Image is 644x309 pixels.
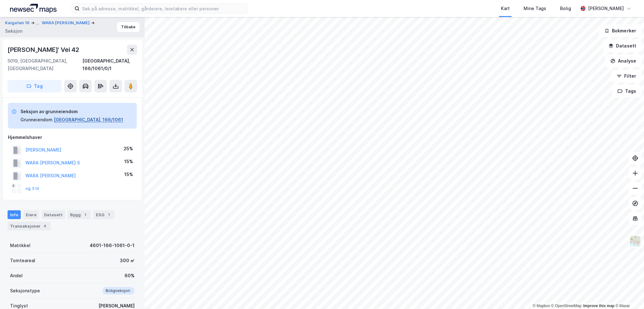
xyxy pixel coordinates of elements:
[120,257,135,264] div: 300 ㎡
[8,45,80,55] div: [PERSON_NAME]' Vei 42
[68,210,91,219] div: Bygg
[23,210,39,219] div: Eiere
[599,25,641,37] button: Bokmerker
[54,116,123,124] button: [GEOGRAPHIC_DATA], 166/1061
[82,57,137,72] div: [GEOGRAPHIC_DATA], 166/1061/0/1
[10,287,40,295] div: Seksjonstype
[10,257,35,264] div: Tomteareal
[42,20,91,26] button: WARA [PERSON_NAME]
[124,158,133,165] div: 15%
[10,242,31,249] div: Matrikkel
[611,70,641,82] button: Filter
[588,5,624,12] div: [PERSON_NAME]
[8,210,21,219] div: Info
[10,4,57,13] img: logo.a4113a55bc3d86da70a041830d287a7e.svg
[20,116,53,124] div: Grunneiendom
[20,108,123,115] div: Seksjon av grunneiendom
[533,304,550,308] a: Mapbox
[5,27,22,35] div: Seksjon
[603,40,641,52] button: Datasett
[90,242,135,249] div: 4601-166-1061-0-1
[117,22,140,32] button: Tilbake
[124,171,133,178] div: 15%
[106,212,112,218] div: 1
[560,5,571,12] div: Bolig
[42,223,48,229] div: 4
[613,279,644,309] div: Kontrollprogram for chat
[5,19,31,27] button: Kaigaten 16
[36,19,39,27] div: ...
[8,80,62,92] button: Tag
[612,85,641,97] button: Tags
[613,279,644,309] iframe: Chat Widget
[583,304,614,308] a: Improve this map
[82,212,88,218] div: 1
[501,5,510,12] div: Kart
[124,145,133,152] div: 25%
[629,235,641,247] img: Z
[524,5,546,12] div: Mine Tags
[42,210,65,219] div: Datasett
[8,57,82,72] div: 5019, [GEOGRAPHIC_DATA], [GEOGRAPHIC_DATA]
[605,55,641,67] button: Analyse
[551,304,582,308] a: OpenStreetMap
[80,4,247,13] input: Søk på adresse, matrikkel, gårdeiere, leietakere eller personer
[8,222,51,230] div: Transaksjoner
[8,134,137,141] div: Hjemmelshaver
[10,272,23,279] div: Andel
[125,272,135,279] div: 60%
[93,210,114,219] div: ESG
